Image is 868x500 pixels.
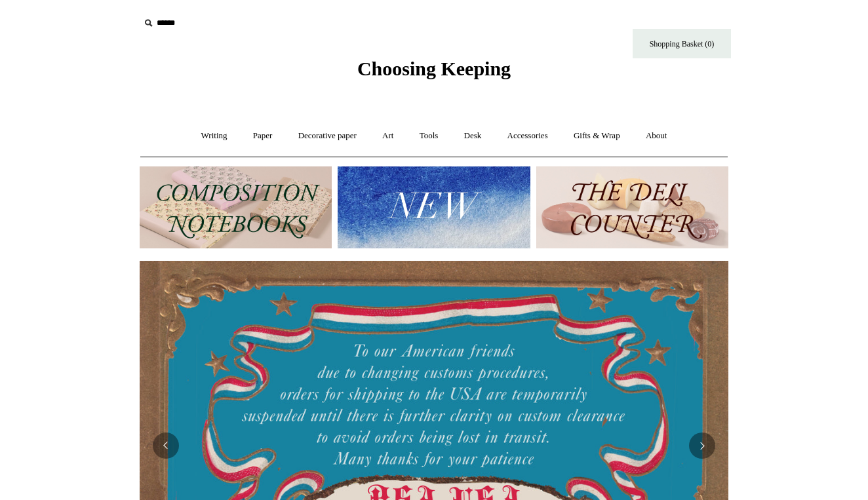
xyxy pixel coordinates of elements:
[357,58,511,79] span: Choosing Keeping
[357,68,511,77] a: Choosing Keeping
[338,166,530,248] img: New.jpg__PID:f73bdf93-380a-4a35-bcfe-7823039498e1
[452,119,494,153] a: Desk
[496,119,560,153] a: Accessories
[633,29,731,58] a: Shopping Basket (0)
[286,119,368,153] a: Decorative paper
[689,433,715,459] button: Next
[536,166,728,248] img: The Deli Counter
[408,119,450,153] a: Tools
[562,119,632,153] a: Gifts & Wrap
[153,433,179,459] button: Previous
[634,119,679,153] a: About
[241,119,285,153] a: Paper
[370,119,405,153] a: Art
[189,119,239,153] a: Writing
[140,166,332,248] img: 202302 Composition ledgers.jpg__PID:69722ee6-fa44-49dd-a067-31375e5d54ec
